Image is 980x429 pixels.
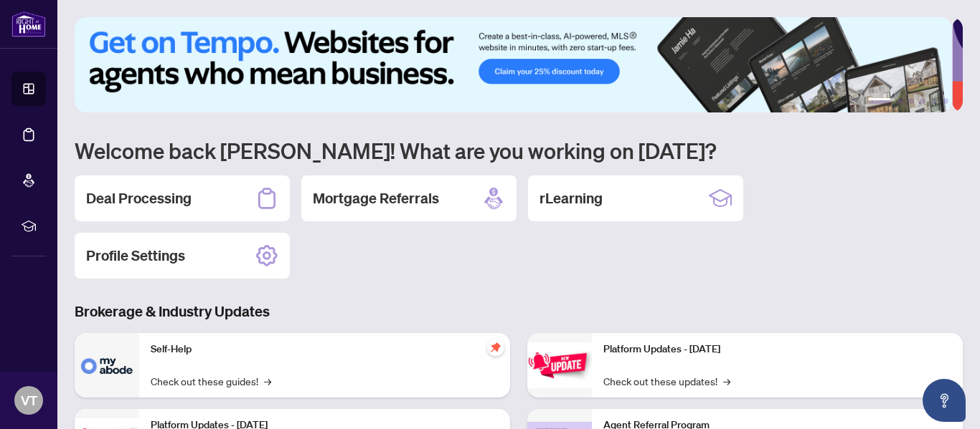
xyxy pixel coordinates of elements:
[868,98,891,104] button: 1
[86,188,192,208] h2: Deal Processing
[540,188,603,208] h2: rLearning
[920,98,925,104] button: 4
[21,390,37,410] span: VT
[527,342,592,387] img: Platform Updates - June 23, 2025
[11,11,46,37] img: logo
[931,98,937,104] button: 5
[86,246,185,266] h2: Profile Settings
[723,373,730,389] span: →
[75,17,952,112] img: Slide 0
[313,188,439,208] h2: Mortgage Referrals
[151,373,271,389] a: Check out these guides!→
[264,373,271,389] span: →
[923,379,966,422] button: Open asap
[897,98,903,104] button: 2
[943,98,948,104] button: 6
[75,333,139,397] img: Self-Help
[75,137,963,164] h1: Welcome back [PERSON_NAME]! What are you working on [DATE]?
[603,342,951,357] p: Platform Updates - [DATE]
[487,339,504,356] span: pushpin
[151,342,499,357] p: Self-Help
[908,98,914,104] button: 3
[603,373,730,389] a: Check out these updates!→
[75,302,963,322] h3: Brokerage & Industry Updates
